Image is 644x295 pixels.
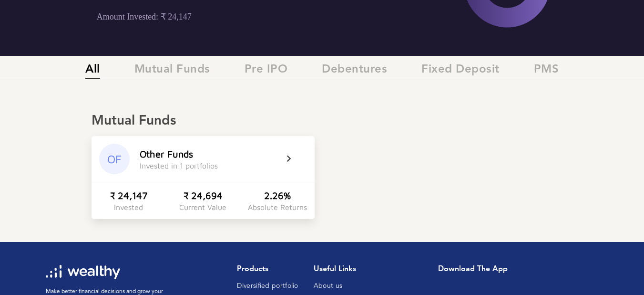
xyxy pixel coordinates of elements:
[179,203,226,211] div: Current Value
[140,161,218,170] div: Invested in 1 portfolios
[85,63,100,79] span: All
[92,113,552,129] div: Mutual Funds
[134,63,210,79] span: Mutual Funds
[534,63,559,79] span: PMS
[140,148,193,159] div: Other Funds
[322,63,387,79] span: Debentures
[46,265,120,279] img: wl-logo-white.svg
[314,265,368,274] h1: Useful Links
[248,203,307,211] div: Absolute Returns
[237,283,298,289] a: Diversified portfolio
[438,265,591,274] h1: Download the app
[245,63,288,79] span: Pre IPO
[97,11,370,22] p: Amount Invested: ₹ 24,147
[421,63,500,79] span: Fixed Deposit
[264,190,291,201] div: 2.26%
[110,190,147,201] div: ₹ 24,147
[184,190,223,201] div: ₹ 24,694
[114,203,143,211] div: Invested
[99,144,130,174] div: OF
[237,265,298,274] h1: Products
[314,283,342,289] a: About us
